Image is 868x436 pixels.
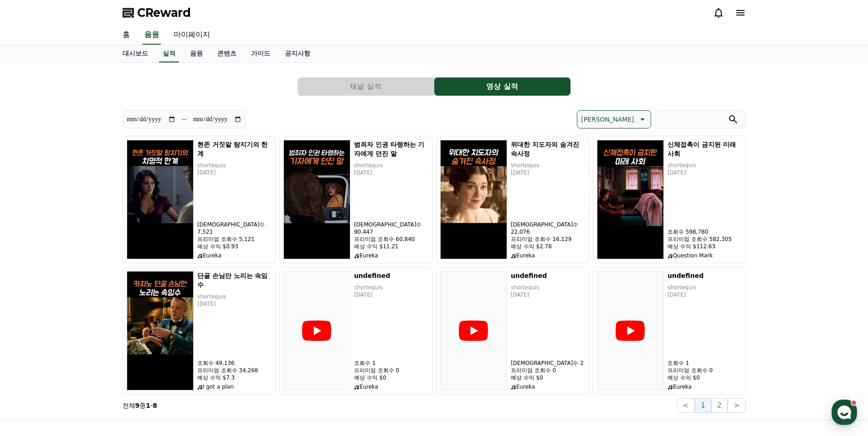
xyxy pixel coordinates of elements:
p: Eureka [354,383,428,390]
h1: CReward [11,68,64,83]
b: CReward X 숏챠, 신규 숏드라마 콘텐츠 [15,208,129,225]
div: ​ [15,207,133,226]
p: 조회수 49,136 [197,359,272,367]
button: 2 [711,398,728,413]
span: 설정 [141,303,152,310]
p: ~ [181,114,187,125]
h5: undefined [668,271,742,280]
p: [DATE] [354,291,428,298]
p: 예상 수익 $0 [354,374,428,381]
a: 콘텐츠 [210,45,244,62]
p: 예상 수익 $0 [511,374,585,381]
p: shortequis [668,162,742,169]
p: 예상 수익 $11.21 [354,243,428,250]
button: 현존 거짓말 탐지기의 한계 현존 거짓말 탐지기의 한계 shortequis [DATE] [DEMOGRAPHIC_DATA]수 7,521 프리미엄 조회수 5,121 예상 수익 $0... [123,136,276,263]
p: 조회수 598,780 [668,228,742,236]
p: I got a plan [197,383,272,390]
a: 홈 [3,289,60,312]
p: shortequis [197,293,272,300]
img: 1 of 1 [138,206,157,226]
button: 1 [695,398,711,413]
p: shortequis [511,162,585,169]
p: [DATE] [354,169,428,176]
strong: 8 [153,402,157,409]
span: 운영시간 보기 [119,73,157,82]
p: 예상 수익 $0 [668,374,742,381]
div: 이해해 주셔서 감사합니다. 신규 채널 중 저작권 콘텐츠를 사용하는 경우는 모두 보류 처리하고 있습니다. 앞으로 유튜브 동향을 확인한 후, 보류된 채널들을 검토할 예정입니다. ... [37,105,160,123]
div: Creward [37,97,67,105]
p: shortequis [668,284,742,291]
button: 신체접촉이 금지된 미래 사회 신체접촉이 금지된 미래 사회 shortequis [DATE] 조회수 598,780 프리미엄 조회수 582,305 예상 수익 $112.63 Ques... [593,136,746,263]
a: 음원 [143,26,161,45]
span: 08-25 [50,198,66,205]
img: loudspeaker [15,208,23,216]
a: 채널 실적 [298,77,434,96]
button: undefined shortequis [DATE] [DEMOGRAPHIC_DATA]수 2 프리미엄 조회수 0 예상 수익 $0 Eureka [436,267,589,395]
a: 가이드 [244,45,277,62]
a: 설정 [118,289,175,312]
button: 범죄자 인권 타령하는 기자에게 던진 말 범죄자 인권 타령하는 기자에게 던진 말 shortequis [DATE] [DEMOGRAPHIC_DATA]수 90,447 프리미엄 조회수... [279,136,432,263]
p: 프리미엄 조회수 582,305 [668,236,742,243]
img: 범죄자 인권 타령하는 기자에게 던진 말 [283,140,350,259]
h5: undefined [354,271,428,280]
h5: 단골 손님만 노리는 속임수 [197,271,272,289]
strong: 9 [135,402,140,409]
p: shortequis [354,284,428,291]
button: > [728,398,745,413]
p: [DATE] [511,169,585,176]
p: 프리미엄 조회수 0 [511,367,585,374]
p: 예상 수익 $0.93 [197,243,272,250]
div: CReward [15,197,47,205]
p: 프리미엄 조회수 5,121 [197,236,272,243]
p: 예상 수익 $7.3 [197,374,272,381]
a: 대화 [60,289,118,312]
h5: 현존 거짓말 탐지기의 한계 [197,140,272,158]
button: 단골 손님만 노리는 속임수 단골 손님만 노리는 속임수 shortequis [DATE] 조회수 49,136 프리미엄 조회수 34,268 예상 수익 $7.3 I got a plan [123,267,276,395]
p: 조회수 1 [354,359,428,367]
h5: 위대한 지도자의 숨겨진 속사정 [511,140,585,158]
p: 예상 수익 $112.63 [668,243,742,250]
p: [DATE] [511,291,585,298]
p: [DATE] [668,169,742,176]
p: Eureka [197,252,272,259]
span: 메시지를 입력하세요. [19,138,84,148]
button: undefined shortequis [DATE] 조회수 1 프리미엄 조회수 0 예상 수익 $0 Eureka [593,267,746,395]
span: 홈 [29,303,34,310]
img: 신체접촉이 금지된 미래 사회 [597,140,664,259]
p: [DATE] [197,169,272,176]
button: 채널 실적 [298,77,434,96]
button: [PERSON_NAME] [577,110,651,128]
p: [DATE] [197,300,272,308]
a: 대시보드 [115,45,155,62]
button: 모두 읽기 [134,185,164,193]
p: 프리미엄 조회수 60,840 [354,236,428,243]
p: Eureka [511,383,585,390]
a: 실적 [159,45,179,62]
a: 영상 실적 [434,77,571,96]
h5: undefined [511,271,585,280]
button: 위대한 지도자의 숨겨진 속사정 위대한 지도자의 숨겨진 속사정 shortequis [DATE] [DEMOGRAPHIC_DATA]수 22,076 프리미엄 조회수 16,129 예상... [436,136,589,263]
p: 프리미엄 조회수 0 [668,367,742,374]
a: CReward [123,5,191,20]
span: 몇 분 내 답변 받으실 수 있어요 [56,158,133,165]
p: Question Mark [668,252,742,259]
p: shortequis [197,162,272,169]
p: Eureka [354,252,428,259]
p: [DEMOGRAPHIC_DATA]수 7,521 [197,221,272,236]
img: 위대한 지도자의 숨겨진 속사정 [440,140,507,259]
p: 예상 수익 $2.78 [511,243,585,250]
a: 채널톡이용중 [69,240,108,247]
div: CReward08-25loudspeakerCReward X 숏챠, 신규 숏드라마 콘텐츠​1 of 1 [7,190,170,233]
img: 단골 손님만 노리는 속임수 [127,271,194,390]
p: shortequis [511,284,585,291]
p: Eureka [511,252,585,259]
a: 메시지를 입력하세요. [13,132,165,154]
img: 현존 거짓말 탐지기의 한계 [127,140,194,259]
div: 2시간 전 [72,97,93,104]
p: shortequis [354,162,428,169]
b: 채널톡 [78,241,93,246]
a: 홈 [115,26,137,45]
button: < [677,398,694,413]
a: 공지사항 [277,45,318,62]
p: Eureka [668,383,742,390]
